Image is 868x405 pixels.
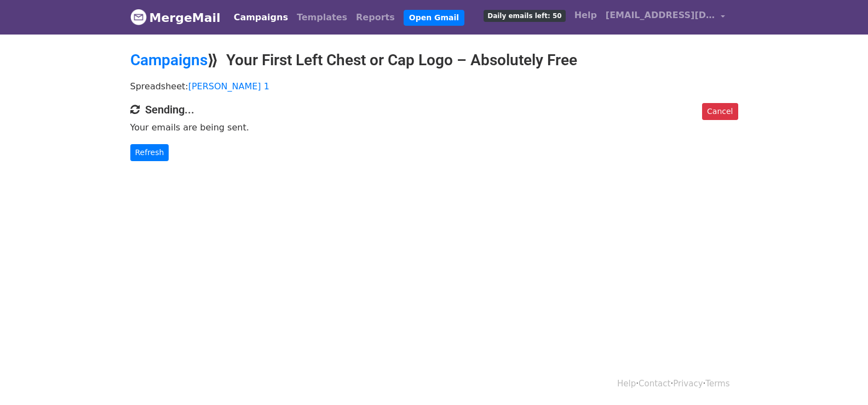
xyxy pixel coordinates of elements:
span: [EMAIL_ADDRESS][DOMAIN_NAME] [606,9,715,22]
a: Daily emails left: 50 [479,4,570,26]
p: Spreadsheet: [130,81,738,92]
a: Cancel [702,103,738,120]
a: Privacy [673,379,703,389]
a: Reports [352,7,399,28]
a: Help [617,379,636,389]
a: Open Gmail [404,10,464,26]
a: Contact [639,379,670,389]
p: Your emails are being sent. [130,122,738,133]
span: Daily emails left: 50 [484,10,565,22]
a: Campaigns [130,51,208,69]
a: Refresh [130,144,169,161]
a: Help [570,4,601,26]
img: MergeMail logo [130,9,147,25]
a: Campaigns [229,7,292,28]
a: Terms [705,379,729,389]
a: MergeMail [130,6,221,29]
a: [EMAIL_ADDRESS][DOMAIN_NAME] [601,4,729,30]
a: Templates [292,7,352,28]
h4: Sending... [130,103,738,116]
h2: ⟫ Your First Left Chest or Cap Logo – Absolutely Free [130,51,738,70]
a: [PERSON_NAME] 1 [188,81,269,92]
